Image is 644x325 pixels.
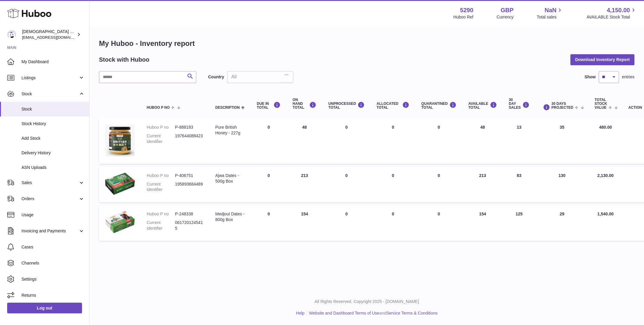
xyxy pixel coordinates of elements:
a: NaN Total sales [537,6,563,20]
span: 480.00 [599,125,612,130]
td: 0 [251,119,287,164]
td: 0 [251,167,287,202]
label: Show [585,74,596,80]
span: [EMAIL_ADDRESS][DOMAIN_NAME] [22,35,88,40]
a: Website and Dashboard Terms of Use [309,311,379,315]
dd: 195893684489 [175,181,203,193]
td: 83 [503,167,535,202]
td: 48 [462,119,503,164]
td: 213 [462,167,503,202]
td: 154 [287,205,322,241]
td: 154 [462,205,503,241]
img: product image [105,211,135,233]
strong: GBP [501,6,513,14]
a: Service Terms & Conditions [386,311,438,315]
td: 0 [251,205,287,241]
span: Settings [21,276,85,282]
dd: P-248338 [175,211,203,217]
img: product image [105,173,135,195]
span: 0 [438,173,440,178]
div: Medjoul Dates - 800g Box [215,211,245,223]
img: info@muslimcharity.org.uk [7,30,16,39]
img: product image [105,125,135,156]
a: 4,150.00 AVAILABLE Stock Total [586,6,637,20]
span: Orders [21,196,78,202]
a: Log out [7,303,82,313]
dt: Huboo P no [147,125,175,130]
span: ASN Uploads [21,165,85,170]
td: 48 [287,119,322,164]
div: [DEMOGRAPHIC_DATA] Charity [22,29,76,40]
span: Usage [21,212,85,218]
span: Delivery History [21,150,85,156]
span: 30 DAYS PROJECTED [552,102,573,110]
strong: 5290 [460,6,473,14]
span: Huboo P no [147,106,170,110]
div: Huboo Ref [453,14,473,20]
span: Stock History [21,121,85,127]
div: DUE IN TOTAL [257,102,281,110]
div: QUARANTINED Total [421,102,456,110]
span: Returns [21,293,85,298]
li: and [307,310,437,316]
span: AVAILABLE Stock Total [586,14,637,20]
span: 0 [438,212,440,216]
div: AVAILABLE Total [468,102,497,110]
span: Stock [21,106,85,112]
div: Ajwa Dates - 500g Box [215,173,245,184]
td: 13 [503,119,535,164]
td: 0 [371,119,415,164]
td: 29 [535,205,589,241]
dd: 0617201245415 [175,220,203,231]
div: 30 DAY SALES [509,98,530,110]
div: ON HAND Total [292,98,316,110]
a: Help [296,311,305,315]
span: 2,130.00 [597,173,614,178]
label: Country [208,74,224,80]
td: 0 [371,205,415,241]
div: Pure British Honey - 227g [215,125,245,136]
span: 0 [438,125,440,130]
td: 0 [371,167,415,202]
span: NaN [544,6,556,14]
span: Sales [21,180,78,186]
span: Add Stock [21,136,85,141]
dd: P-888183 [175,125,203,130]
td: 130 [535,167,589,202]
dt: Current identifier [147,133,175,144]
dt: Current identifier [147,220,175,231]
h1: My Huboo - Inventory report [99,39,634,48]
td: 125 [503,205,535,241]
span: Total sales [537,14,563,20]
td: 213 [287,167,322,202]
span: Channels [21,260,85,266]
td: 0 [322,167,371,202]
dd: P-406751 [175,173,203,178]
span: Description [215,106,240,110]
span: 4,150.00 [607,6,630,14]
dt: Huboo P no [147,173,175,178]
div: Currency [497,14,514,20]
div: UNPROCESSED Total [328,102,365,110]
td: 0 [322,205,371,241]
div: ALLOCATED Total [377,102,409,110]
span: entries [622,74,634,80]
p: All Rights Reserved. Copyright 2025 - [DOMAIN_NAME] [94,299,639,304]
span: Stock [21,91,78,97]
span: Listings [21,75,78,81]
h2: Stock with Huboo [99,56,149,64]
dd: 197644088423 [175,133,203,144]
span: My Dashboard [21,59,85,65]
span: Total stock value [595,98,607,110]
span: Invoicing and Payments [21,228,78,234]
td: 35 [535,119,589,164]
dt: Huboo P no [147,211,175,217]
button: Download Inventory Report [570,54,634,65]
div: Action [628,106,642,110]
span: Cases [21,244,85,250]
dt: Current identifier [147,181,175,193]
td: 0 [322,119,371,164]
span: 1,540.00 [597,212,614,216]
